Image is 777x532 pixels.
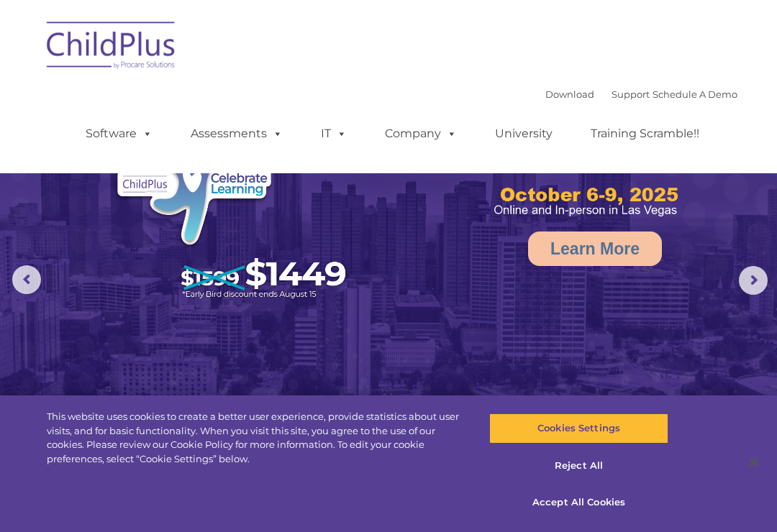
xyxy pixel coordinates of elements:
[545,88,737,100] font: |
[71,119,167,148] a: Software
[489,487,668,518] button: Accept All Cookies
[653,88,737,100] a: Schedule A Demo
[528,231,662,266] a: Learn More
[47,410,466,466] div: This website uses cookies to create a better user experience, provide statistics about user visit...
[612,88,650,100] a: Support
[738,446,770,478] button: Close
[576,119,714,148] a: Training Scramble!!
[489,413,668,444] button: Cookies Settings
[371,119,471,148] a: Company
[481,119,567,148] a: University
[306,119,361,148] a: IT
[545,88,594,100] a: Download
[489,451,668,481] button: Reject All
[40,12,183,83] img: ChildPlus by Procare Solutions
[176,119,297,148] a: Assessments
